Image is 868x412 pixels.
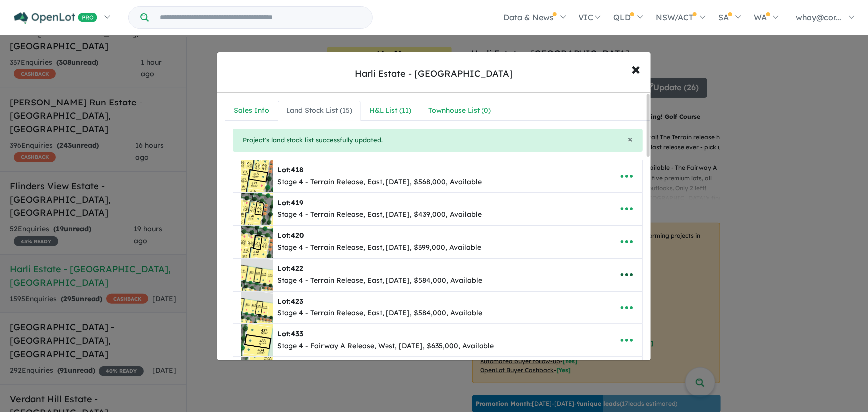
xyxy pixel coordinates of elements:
[241,160,273,192] img: Harli%20Estate%20-%20Cranbourne%20West%20-%20Lot%20418___1758261659.png
[277,165,303,174] b: Lot:
[277,297,303,306] b: Lot:
[234,105,269,117] div: Sales Info
[277,329,303,338] b: Lot:
[277,242,481,254] div: Stage 4 - Terrain Release, East, [DATE], $399,000, Available
[277,308,482,319] div: Stage 4 - Terrain Release, East, [DATE], $584,000, Available
[241,226,273,258] img: Harli%20Estate%20-%20Cranbourne%20West%20-%20Lot%20420___1758261784.png
[151,7,370,28] input: Try estate name, suburb, builder or developer
[428,105,491,117] div: Townhouse List ( 0 )
[241,357,273,389] img: Harli%20Estate%20-%20Cranbourne%20West%20-%20Lot%20435___1754289975.jpg
[796,12,842,22] span: whay@cor...
[277,209,482,221] div: Stage 4 - Terrain Release, East, [DATE], $439,000, Available
[291,297,303,306] span: 423
[291,264,303,273] span: 422
[632,58,641,79] span: ×
[291,231,304,240] span: 420
[286,105,352,117] div: Land Stock List ( 15 )
[277,340,494,352] div: Stage 4 - Fairway A Release, West, [DATE], $635,000, Available
[233,129,643,152] div: Project's land stock list successfully updated.
[291,198,303,207] span: 419
[355,67,513,80] div: Harli Estate - [GEOGRAPHIC_DATA]
[369,105,411,117] div: H&L List ( 11 )
[241,193,273,225] img: Harli%20Estate%20-%20Cranbourne%20West%20-%20Lot%20419___1758261731.png
[241,292,273,323] img: Harli%20Estate%20-%20Cranbourne%20West%20-%20Lot%20423___1758261850.png
[277,275,482,287] div: Stage 4 - Terrain Release, East, [DATE], $584,000, Available
[628,133,633,145] span: ×
[241,259,273,291] img: Harli%20Estate%20-%20Cranbourne%20West%20-%20Lot%20422___1758261827.png
[277,264,303,273] b: Lot:
[277,176,482,188] div: Stage 4 - Terrain Release, East, [DATE], $568,000, Available
[277,231,304,240] b: Lot:
[14,12,97,24] img: Openlot PRO Logo White
[628,135,633,144] button: Close
[291,329,303,338] span: 433
[277,198,303,207] b: Lot:
[291,165,303,174] span: 418
[241,324,273,356] img: Harli%20Estate%20-%20Cranbourne%20West%20-%20Lot%20433___1754290096.jpg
